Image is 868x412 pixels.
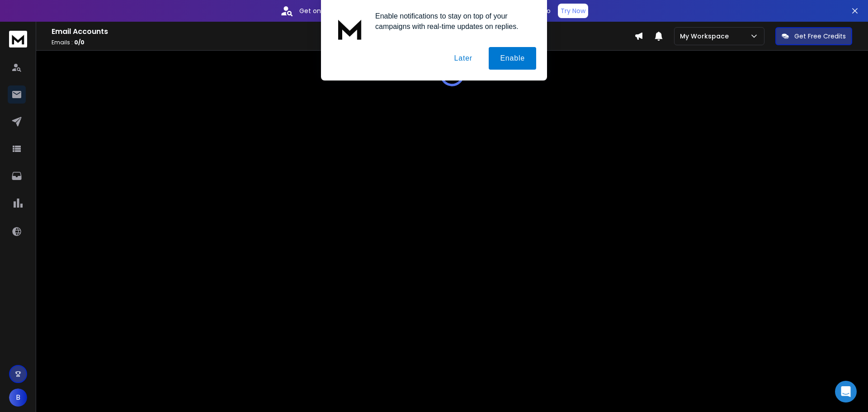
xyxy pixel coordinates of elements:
div: Open Intercom Messenger [835,381,857,403]
img: notification icon [332,11,368,47]
button: B [9,388,27,407]
button: Enable [489,47,536,70]
div: Enable notifications to stay on top of your campaigns with real-time updates on replies. [368,11,536,32]
button: Later [443,47,483,70]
